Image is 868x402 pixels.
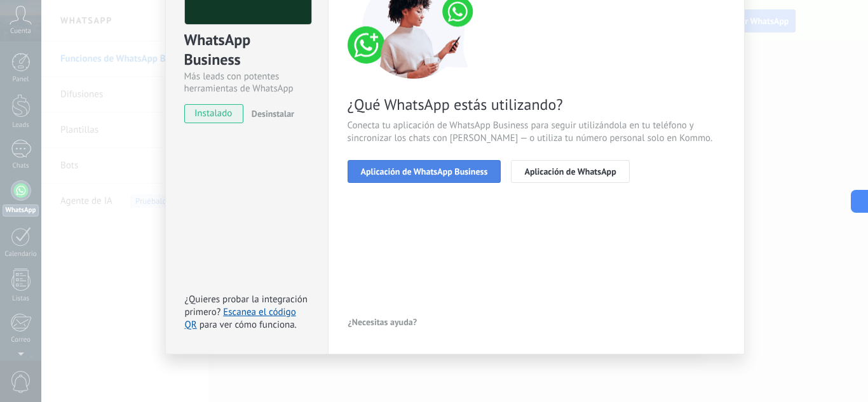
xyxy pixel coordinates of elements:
button: Desinstalar [247,104,294,123]
span: ¿Qué WhatsApp estás utilizando? [348,95,725,114]
div: WhatsApp Business [184,30,309,70]
span: ¿Quieres probar la integración primero? [185,293,308,318]
span: instalado [185,104,243,123]
span: Aplicación de WhatsApp Business [361,167,488,176]
a: Escanea el código QR [185,306,296,331]
span: ¿Necesitas ayuda? [348,318,417,326]
button: Aplicación de WhatsApp [511,160,629,183]
span: Desinstalar [252,108,294,119]
span: Aplicación de WhatsApp [524,167,616,176]
span: para ver cómo funciona. [200,319,297,331]
button: Aplicación de WhatsApp Business [348,160,501,183]
span: Conecta tu aplicación de WhatsApp Business para seguir utilizándola en tu teléfono y sincronizar ... [348,119,725,145]
button: ¿Necesitas ayuda? [348,312,418,332]
div: Más leads con potentes herramientas de WhatsApp [184,70,309,95]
